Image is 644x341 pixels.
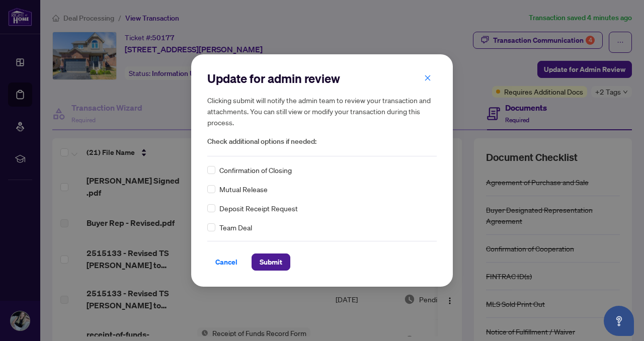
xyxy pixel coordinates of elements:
span: close [424,74,431,81]
span: Deposit Receipt Request [219,203,298,214]
span: Cancel [215,254,237,270]
h2: Update for admin review [207,70,437,87]
span: Check additional options if needed: [207,136,437,147]
h5: Clicking submit will notify the admin team to review your transaction and attachments. You can st... [207,95,437,128]
button: Open asap [604,306,634,336]
button: Submit [252,253,290,271]
span: Mutual Release [219,184,268,195]
span: Confirmation of Closing [219,164,292,176]
span: Team Deal [219,222,252,233]
button: Cancel [207,253,246,271]
span: Submit [260,254,282,270]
